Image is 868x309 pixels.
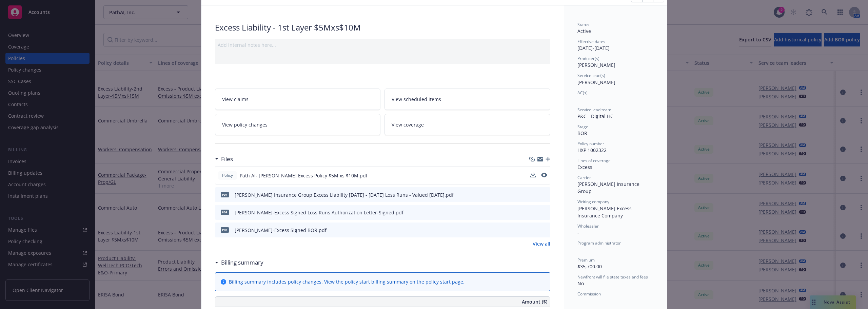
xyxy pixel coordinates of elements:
button: download file [531,191,536,198]
span: [PERSON_NAME] [577,62,615,68]
span: $35,700.00 [577,263,602,270]
button: download file [530,172,536,177]
span: P&C - Digital HC [577,113,613,119]
div: Files [215,155,233,163]
span: Service lead(s) [577,73,605,78]
span: Path AI- [PERSON_NAME] Excess Policy $5M xs $10M.pdf [240,172,368,179]
span: Program administrator [577,240,621,246]
span: Commission [577,291,601,297]
a: View policy changes [215,114,381,135]
span: Writing company [577,199,609,205]
span: View policy changes [222,121,268,128]
span: [PERSON_NAME] Insurance Group [577,181,641,194]
div: [PERSON_NAME]-Excess Signed BOR.pdf [235,227,327,234]
div: [PERSON_NAME] Insurance Group Excess Liability [DATE] - [DATE] Loss Runs - Valued [DATE].pdf [235,191,454,198]
span: BOR [577,130,587,136]
span: Lines of coverage [577,158,611,163]
div: Billing summary [215,258,263,267]
span: Producer(s) [577,56,599,61]
a: policy start page [426,278,463,285]
span: HXP 1002322 [577,147,607,153]
button: download file [530,172,536,179]
span: pdf [221,192,229,197]
span: Policy number [577,141,604,147]
button: preview file [541,191,548,198]
span: - [577,246,579,253]
div: [DATE] - [DATE] [577,39,653,52]
button: preview file [541,227,548,234]
span: [PERSON_NAME] Excess Insurance Company [577,205,633,219]
div: Excess Liability - 1st Layer $5Mxs$10M [215,22,550,33]
span: AC(s) [577,90,588,96]
a: View scheduled items [384,89,550,110]
div: Billing summary includes policy changes. View the policy start billing summary on the . [229,278,465,285]
span: Amount ($) [522,298,547,305]
button: preview file [541,172,547,179]
span: View coverage [392,121,424,128]
span: Status [577,22,589,27]
span: Stage [577,124,588,130]
span: Effective dates [577,39,605,44]
span: - [577,229,579,236]
div: Add internal notes here... [218,41,548,49]
a: View coverage [384,114,550,135]
span: Newfront will file state taxes and fees [577,274,648,280]
h3: Files [221,155,233,163]
span: Carrier [577,175,591,180]
div: Excess [577,163,653,171]
button: download file [531,209,536,216]
div: [PERSON_NAME]-Excess Signed Loss Runs Authorization Letter-Signed.pdf [235,209,403,216]
span: View claims [222,96,249,103]
span: Active [577,28,591,34]
span: - [577,96,579,102]
span: No [577,280,584,287]
a: View all [533,240,550,247]
button: download file [531,227,536,234]
span: - [577,297,579,304]
a: View claims [215,89,381,110]
span: Premium [577,257,595,263]
span: pdf [221,227,229,232]
span: View scheduled items [392,96,441,103]
span: Service lead team [577,107,611,113]
button: preview file [541,209,548,216]
span: Policy [221,172,234,178]
span: Wholesaler [577,223,599,229]
span: pdf [221,210,229,215]
span: [PERSON_NAME] [577,79,615,85]
button: preview file [541,173,547,177]
h3: Billing summary [221,258,263,267]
